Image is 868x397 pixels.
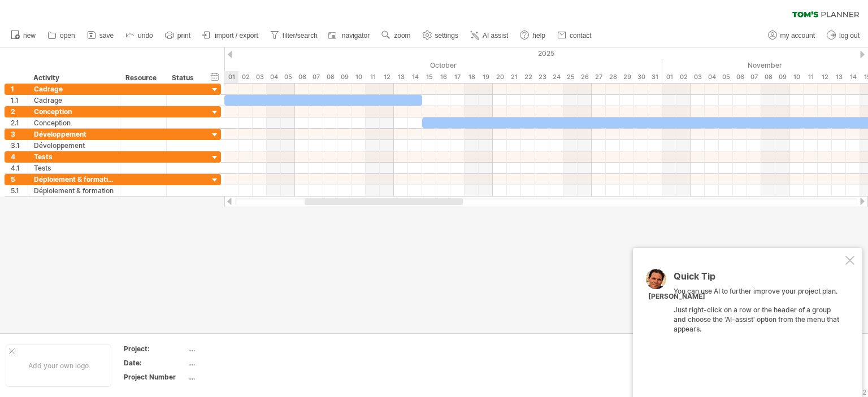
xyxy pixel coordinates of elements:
span: help [532,32,545,40]
div: Friday, 24 October 2025 [549,71,563,83]
span: log out [839,32,860,40]
a: navigator [327,28,373,43]
div: Saturday, 18 October 2025 [465,71,479,83]
div: Thursday, 16 October 2025 [436,71,450,83]
div: Sunday, 12 October 2025 [380,71,394,83]
div: Thursday, 23 October 2025 [535,71,549,83]
a: zoom [379,28,414,43]
div: Développement [34,140,114,151]
div: Monday, 13 October 2025 [394,71,408,83]
a: help [517,28,549,43]
div: Tests [34,151,114,162]
div: [PERSON_NAME] [648,292,705,302]
div: Activity [33,72,114,84]
a: contact [554,28,595,43]
div: October 2025 [224,59,662,71]
span: print [177,32,190,40]
div: Saturday, 4 October 2025 [267,71,281,83]
div: Tuesday, 14 October 2025 [408,71,422,83]
div: Déploiement & formation [34,174,114,185]
div: 1.1 [11,95,28,106]
div: Friday, 14 November 2025 [846,71,860,83]
div: 1 [11,84,28,94]
div: .... [188,344,283,354]
div: Wednesday, 12 November 2025 [818,71,832,83]
span: open [60,32,75,40]
div: Thursday, 6 November 2025 [733,71,747,83]
span: contact [570,32,592,40]
a: print [162,28,194,43]
a: my account [765,28,818,43]
div: Sunday, 2 November 2025 [676,71,691,83]
div: Sunday, 9 November 2025 [775,71,789,83]
a: save [84,28,117,43]
span: zoom [394,32,410,40]
div: Déploiement & formation [34,185,114,196]
a: filter/search [267,28,321,43]
span: save [99,32,114,40]
div: Wednesday, 22 October 2025 [521,71,535,83]
div: Thursday, 2 October 2025 [238,71,253,83]
div: Saturday, 25 October 2025 [563,71,578,83]
div: Conception [34,106,114,117]
a: AI assist [467,28,511,43]
div: .... [188,358,283,368]
div: Wednesday, 15 October 2025 [422,71,436,83]
div: Conception [34,117,114,128]
div: Développement [34,129,114,139]
span: AI assist [483,32,508,40]
a: open [45,28,79,43]
div: Sunday, 26 October 2025 [578,71,592,83]
div: Resource [125,72,160,84]
a: import / export [199,28,262,43]
div: Monday, 3 November 2025 [691,71,705,83]
div: Tuesday, 4 November 2025 [705,71,719,83]
div: Add your own logo [6,344,111,387]
a: undo [123,28,157,43]
div: Friday, 3 October 2025 [253,71,267,83]
div: Friday, 31 October 2025 [648,71,662,83]
div: Sunday, 5 October 2025 [281,71,295,83]
div: Friday, 17 October 2025 [450,71,465,83]
div: 4 [11,151,28,162]
div: Friday, 7 November 2025 [747,71,761,83]
div: 3 [11,129,28,139]
div: Quick Tip [674,272,843,287]
div: Wednesday, 5 November 2025 [719,71,733,83]
span: my account [780,32,815,40]
div: Project Number [124,372,186,382]
div: Tuesday, 7 October 2025 [309,71,323,83]
div: Wednesday, 29 October 2025 [620,71,634,83]
span: settings [435,32,458,40]
div: 2.1 [11,117,28,128]
div: Monday, 6 October 2025 [295,71,309,83]
div: Tuesday, 11 November 2025 [804,71,818,83]
div: 5 [11,174,28,185]
div: 3.1 [11,140,28,151]
span: navigator [342,32,370,40]
span: import / export [215,32,258,40]
a: settings [420,28,462,43]
span: new [23,32,36,40]
div: Status [172,72,197,84]
a: log out [824,28,863,43]
div: 4.1 [11,163,28,173]
div: Tuesday, 21 October 2025 [507,71,521,83]
span: undo [138,32,153,40]
div: 2 [11,106,28,117]
div: Project: [124,344,186,354]
div: Tests [34,163,114,173]
div: Saturday, 8 November 2025 [761,71,775,83]
div: Wednesday, 8 October 2025 [323,71,337,83]
span: filter/search [283,32,318,40]
a: new [8,28,39,43]
div: 5.1 [11,185,28,196]
div: Cadrage [34,95,114,106]
div: Monday, 10 November 2025 [789,71,804,83]
div: Saturday, 1 November 2025 [662,71,676,83]
div: Monday, 20 October 2025 [493,71,507,83]
div: Date: [124,358,186,368]
div: Saturday, 11 October 2025 [366,71,380,83]
div: Thursday, 9 October 2025 [337,71,351,83]
div: Cadrage [34,84,114,94]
